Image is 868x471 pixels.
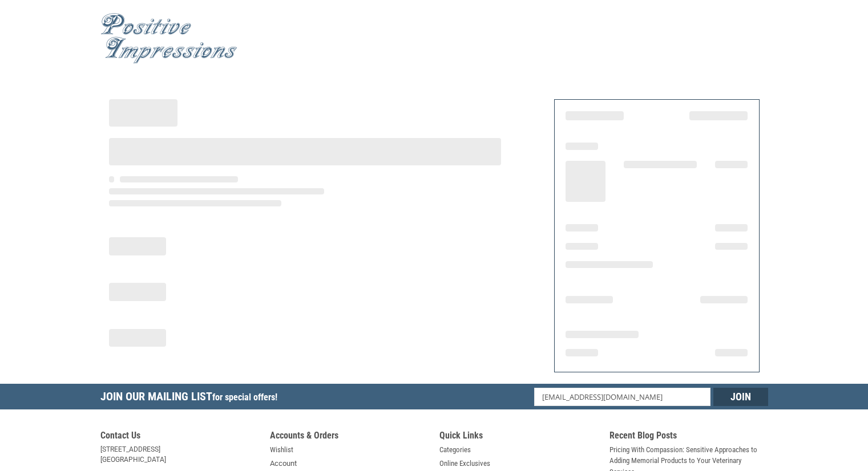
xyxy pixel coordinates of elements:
a: Wishlist [270,444,293,456]
h5: Join Our Mailing List [100,384,283,413]
input: Email [534,388,710,406]
h5: Recent Blog Posts [609,430,768,444]
a: Categories [439,444,471,456]
a: Account [270,458,297,469]
h5: Quick Links [439,430,598,444]
h5: Contact Us [100,430,259,444]
input: Join [713,388,768,406]
img: Positive Impressions [100,13,237,64]
h5: Accounts & Orders [270,430,429,444]
a: Online Exclusives [439,458,490,469]
span: for special offers! [212,392,277,403]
